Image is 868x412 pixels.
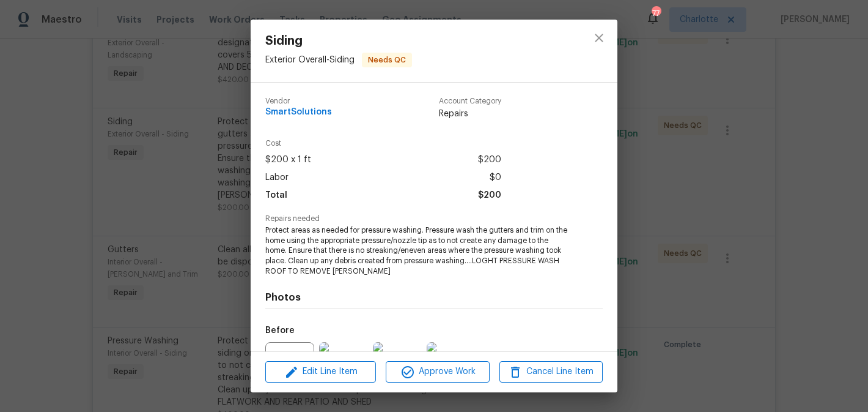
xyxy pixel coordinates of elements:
[265,151,311,169] span: $200 x 1 ft
[265,140,501,148] span: Cost
[389,364,485,380] span: Approve Work
[503,364,599,380] span: Cancel Line Item
[439,97,501,105] span: Account Category
[265,215,603,223] span: Repairs needed
[478,151,501,169] span: $200
[265,361,376,383] button: Edit Line Item
[265,225,569,277] span: Protect areas as needed for pressure washing. Pressure wash the gutters and trim on the home usin...
[363,54,411,66] span: Needs QC
[265,97,332,105] span: Vendor
[499,361,603,383] button: Cancel Line Item
[269,364,372,380] span: Edit Line Item
[265,169,289,187] span: Labor
[265,56,355,64] span: Exterior Overall - Siding
[265,326,295,335] h5: Before
[478,187,501,204] span: $200
[265,187,287,204] span: Total
[490,169,501,187] span: $0
[265,291,603,304] h4: Photos
[584,23,614,53] button: close
[652,7,660,20] div: 77
[439,108,501,120] span: Repairs
[386,361,489,383] button: Approve Work
[265,108,332,117] span: SmartSolutions
[265,34,412,48] span: Siding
